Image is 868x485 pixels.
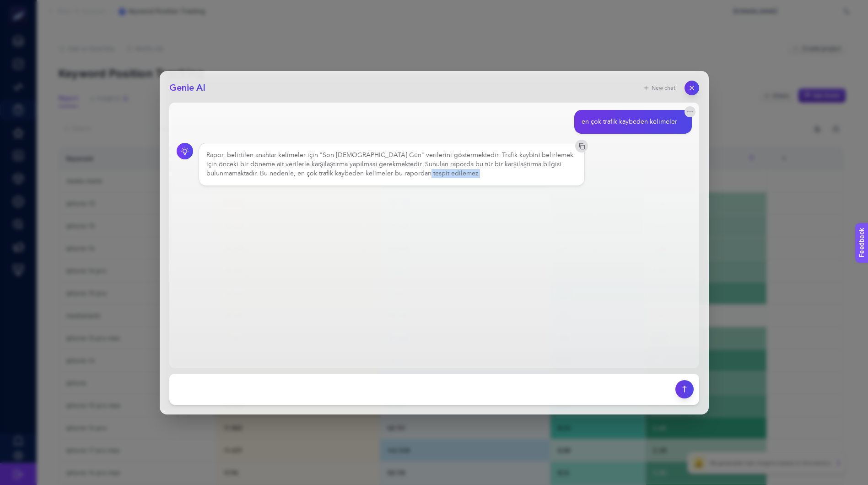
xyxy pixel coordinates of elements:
div: en çok trafik kaybeden kelimeler [582,117,677,126]
div: Rapor, belirtilen anahtar kelimeler için "Son [DEMOGRAPHIC_DATA] Gün" verilerini göstermektedir. ... [206,151,577,178]
button: Copy [575,140,588,153]
span: Feedback [5,3,35,10]
h2: Genie AI [169,82,205,94]
button: New chat [637,82,681,94]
